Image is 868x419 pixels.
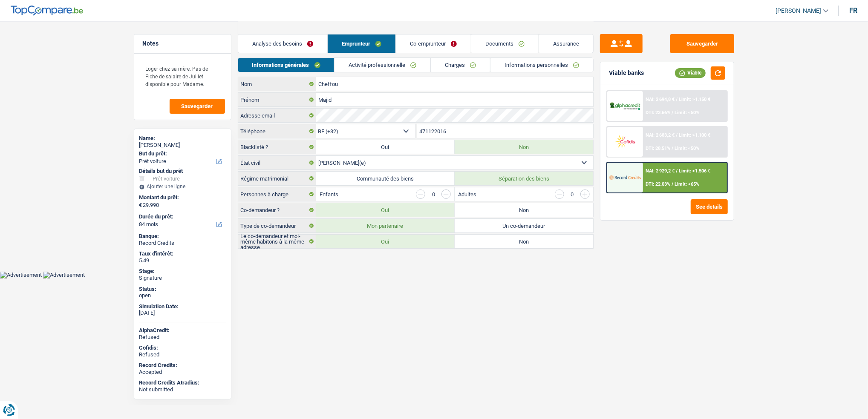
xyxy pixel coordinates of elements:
[139,240,226,247] div: Record Credits
[139,142,226,149] div: [PERSON_NAME]
[455,140,593,154] label: Non
[139,275,226,281] div: Signature
[675,181,699,187] span: Limit: <65%
[316,140,455,154] label: Oui
[139,310,226,316] div: [DATE]
[170,99,225,114] button: Sauvegarder
[139,362,226,369] div: Record Credits:
[316,219,455,232] label: Mon partenaire
[238,77,316,91] label: Nom
[609,69,644,77] div: Viable banks
[676,168,678,174] span: /
[139,303,226,310] div: Simulation Date:
[143,40,222,47] h5: Notes
[646,181,670,187] span: DTI: 22.03%
[139,327,226,334] div: AlphaCredit:
[455,235,593,248] label: Non
[471,34,539,53] a: Documents
[139,135,226,142] div: Name:
[238,34,327,53] a: Analyse des besoins
[238,140,316,154] label: Blacklisté ?
[849,6,857,14] div: fr
[328,34,395,53] a: Emprunteur
[139,150,224,157] label: But du prêt:
[316,203,455,217] label: Oui
[238,235,316,248] label: Le co-demandeur et moi-même habitons à la même adresse
[769,4,828,18] a: [PERSON_NAME]
[646,132,675,138] span: NAI: 2 683,2 €
[139,213,224,220] label: Durée du prêt:
[139,334,226,341] div: Refused
[238,58,335,72] a: Informations générales
[455,172,593,185] label: Séparation des biens
[238,172,316,185] label: Régime matrimonial
[646,110,670,115] span: DTI: 23.66%
[568,192,576,197] div: 0
[238,203,316,217] label: Co-demandeur ?
[776,7,821,14] span: [PERSON_NAME]
[609,101,641,111] img: AlphaCredit
[646,168,675,174] span: NAI: 2 929,2 €
[672,181,673,187] span: /
[238,156,316,169] label: État civil
[646,146,670,151] span: DTI: 28.51%
[455,203,593,217] label: Non
[691,199,728,214] button: See details
[139,168,226,175] div: Détails but du prêt
[679,132,710,138] span: Limit: >1.100 €
[672,110,673,115] span: /
[238,93,316,106] label: Prénom
[609,169,641,185] img: Record Credits
[396,34,471,53] a: Co-emprunteur
[139,351,226,358] div: Refused
[430,192,437,197] div: 0
[139,184,226,189] div: Ajouter une ligne
[675,110,699,115] span: Limit: <50%
[675,146,699,151] span: Limit: <50%
[238,124,316,138] label: Téléphone
[455,219,593,232] label: Un co-demandeur
[490,58,593,72] a: Informations personnelles
[11,6,83,16] img: TopCompare Logo
[238,219,316,232] label: Type de co-demandeur
[139,268,226,275] div: Stage:
[676,97,678,102] span: /
[458,192,476,197] label: Adultes
[670,34,734,53] button: Sauvegarder
[316,172,455,185] label: Communauté des biens
[139,194,224,201] label: Montant du prêt:
[139,233,226,240] div: Banque:
[672,146,673,151] span: /
[316,235,455,248] label: Oui
[139,379,226,386] div: Record Credits Atradius:
[139,202,142,209] span: €
[320,192,338,197] label: Enfants
[646,97,675,102] span: NAI: 2 694,8 €
[675,68,706,77] div: Viable
[417,124,593,138] input: 401020304
[431,58,490,72] a: Charges
[139,250,226,257] div: Taux d'intérêt:
[43,272,85,278] img: Advertisement
[139,344,226,351] div: Cofidis:
[335,58,430,72] a: Activité professionnelle
[679,97,710,102] span: Limit: >1.150 €
[182,103,213,109] span: Sauvegarder
[539,34,593,53] a: Assurance
[609,134,641,149] img: Cofidis
[139,286,226,293] div: Status:
[139,369,226,376] div: Accepted
[139,257,226,264] div: 5.49
[238,109,316,122] label: Adresse email
[676,132,678,138] span: /
[679,168,710,174] span: Limit: >1.506 €
[139,386,226,393] div: Not submitted
[139,292,226,299] div: open
[238,187,316,201] label: Personnes à charge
